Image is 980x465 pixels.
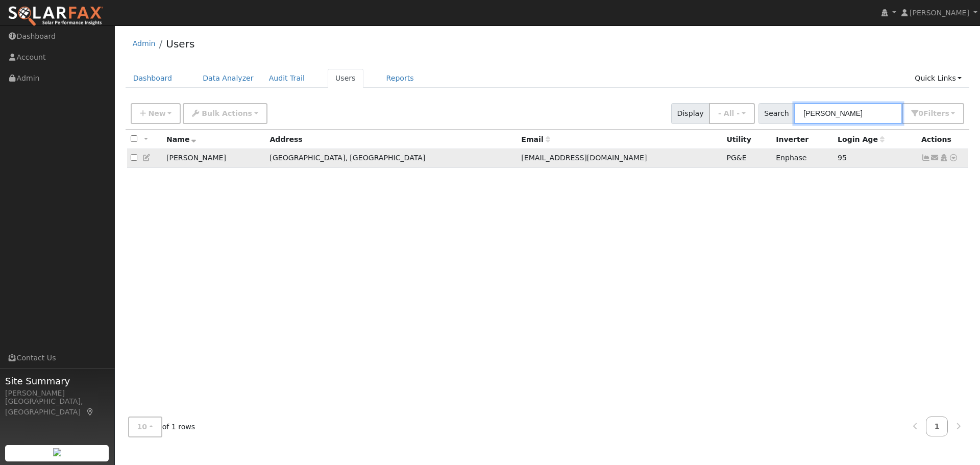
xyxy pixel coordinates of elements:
span: [PERSON_NAME] [910,9,969,17]
a: ppearson2007@gmail.com [930,153,940,163]
span: [EMAIL_ADDRESS][DOMAIN_NAME] [521,154,647,162]
span: PG&E [726,154,746,162]
a: Audit Trail [261,69,312,88]
a: Admin [133,39,156,47]
a: Quick Links [907,69,969,88]
span: Site Summary [5,374,109,388]
span: of 1 rows [128,417,195,437]
img: retrieve [53,448,61,456]
span: Enphase [776,154,806,162]
span: Email [521,135,550,143]
span: 06/29/2025 6:00:54 PM [838,154,847,162]
input: Search [794,103,902,124]
button: - All - [709,103,755,124]
div: Actions [921,134,964,145]
a: Other actions [949,153,958,163]
td: [PERSON_NAME] [163,149,266,168]
span: s [945,109,949,117]
span: Days since last login [838,135,885,143]
button: New [131,103,181,124]
a: Reports [379,69,422,88]
span: Display [671,103,709,124]
span: Name [166,135,197,143]
a: 1 [926,417,948,436]
a: Show Graph [921,154,930,162]
a: Data Analyzer [195,69,261,88]
a: Edit User [142,154,152,162]
a: Map [86,408,95,416]
span: Search [758,103,795,124]
button: 10 [128,417,162,437]
span: Bulk Actions [202,109,252,117]
span: 10 [137,423,148,431]
a: Users [166,38,194,50]
td: [GEOGRAPHIC_DATA], [GEOGRAPHIC_DATA] [266,149,518,168]
a: Login As [939,154,948,162]
div: Utility [726,134,769,145]
img: SolarFax [8,6,104,27]
a: Users [328,69,363,88]
div: [GEOGRAPHIC_DATA], [GEOGRAPHIC_DATA] [5,396,109,418]
a: Dashboard [126,69,180,88]
div: Inverter [776,134,830,145]
button: 0Filters [902,103,964,124]
span: New [148,109,165,117]
span: Filter [923,109,949,117]
div: Address [269,134,514,145]
div: [PERSON_NAME] [5,388,109,399]
button: Bulk Actions [183,103,267,124]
